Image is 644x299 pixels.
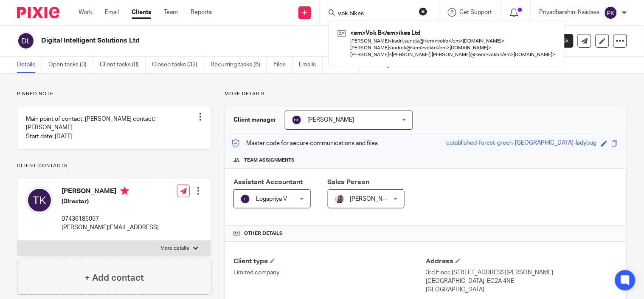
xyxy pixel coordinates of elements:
[273,57,292,73] a: Files
[231,139,378,148] p: Master code for secure communications and files
[152,57,204,73] a: Closed tasks (32)
[426,285,618,294] p: [GEOGRAPHIC_DATA]
[233,268,426,277] p: Limited company
[17,162,211,169] p: Client contacts
[160,245,189,252] p: More details
[62,223,159,232] p: [PERSON_NAME][EMAIL_ADDRESS]
[604,6,618,20] img: svg%3E
[211,57,267,73] a: Recurring tasks (6)
[225,91,627,97] p: More details
[233,179,303,185] span: Assistant Accountant
[540,8,600,17] p: Priyadharshini Kalidass
[233,116,276,124] h3: Client manager
[100,57,146,73] a: Client tasks (0)
[62,215,159,223] p: 07436185057
[164,8,178,17] a: Team
[426,277,618,285] p: [GEOGRAPHIC_DATA], EC2A 4NE
[292,115,302,125] img: svg%3E
[460,9,492,15] span: Get Support
[240,194,250,204] img: svg%3E
[328,179,370,185] span: Sales Person
[41,36,417,45] h2: Digital Intelligent Solutions Ltd
[105,8,119,17] a: Email
[121,187,129,195] i: Primary
[191,8,212,17] a: Reports
[79,8,92,17] a: Work
[335,194,345,204] img: Matt%20Circle.png
[17,57,42,73] a: Details
[256,196,287,202] span: Logapriya V
[419,7,427,16] button: Clear
[244,230,283,237] span: Other details
[62,187,159,197] h4: [PERSON_NAME]
[350,196,397,202] span: [PERSON_NAME]
[132,8,151,17] a: Clients
[299,57,323,73] a: Emails
[307,117,354,123] span: [PERSON_NAME]
[26,187,53,214] img: svg%3E
[426,257,618,266] h4: Address
[447,139,597,148] div: established-forest-green-[GEOGRAPHIC_DATA]-ladybug
[17,32,35,50] img: svg%3E
[244,157,295,164] span: Team assignments
[17,7,59,18] img: Pixie
[17,91,211,97] p: Pinned note
[233,257,426,266] h4: Client type
[48,57,93,73] a: Open tasks (3)
[426,268,618,277] p: 3rd Floor, [STREET_ADDRESS][PERSON_NAME]
[337,10,413,18] input: Search
[84,271,144,285] h4: + Add contact
[62,197,159,206] h5: (Director)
